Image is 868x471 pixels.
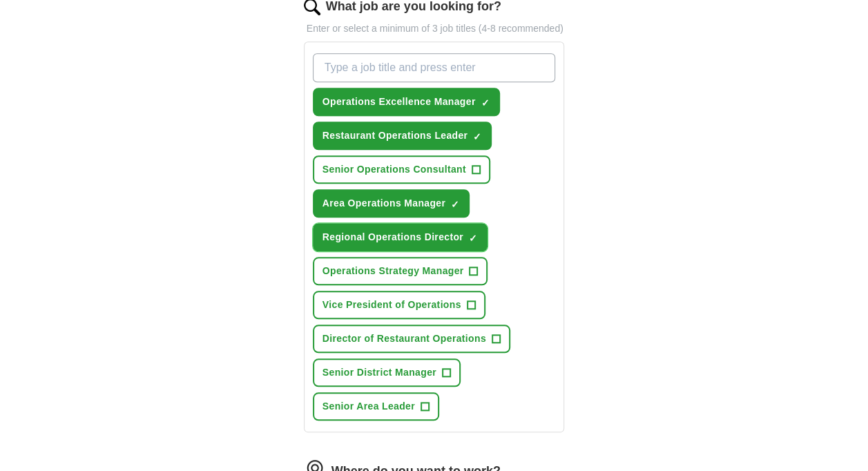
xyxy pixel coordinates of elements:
[313,291,485,319] button: Vice President of Operations
[473,131,481,142] span: ✓
[451,199,459,210] span: ✓
[322,128,468,143] span: Restaurant Operations Leader
[313,223,488,251] button: Regional Operations Director✓
[322,230,463,244] span: Regional Operations Director
[313,325,510,353] button: Director of Restaurant Operations
[313,392,439,421] button: Senior Area Leader
[469,233,477,244] span: ✓
[313,358,461,387] button: Senior District Manager
[313,88,500,116] button: Operations Excellence Manager✓
[313,155,490,184] button: Senior Operations Consultant
[322,95,476,109] span: Operations Excellence Manager
[322,331,486,346] span: Director of Restaurant Operations
[304,21,565,36] p: Enter or select a minimum of 3 job titles (4-8 recommended)
[322,399,415,414] span: Senior Area Leader
[322,196,445,211] span: Area Operations Manager
[313,257,488,285] button: Operations Strategy Manager
[313,189,470,218] button: Area Operations Manager✓
[322,162,466,177] span: Senior Operations Consultant
[322,298,461,312] span: Vice President of Operations
[313,53,556,82] input: Type a job title and press enter
[313,122,492,150] button: Restaurant Operations Leader✓
[481,97,490,108] span: ✓
[322,264,464,278] span: Operations Strategy Manager
[322,365,436,380] span: Senior District Manager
